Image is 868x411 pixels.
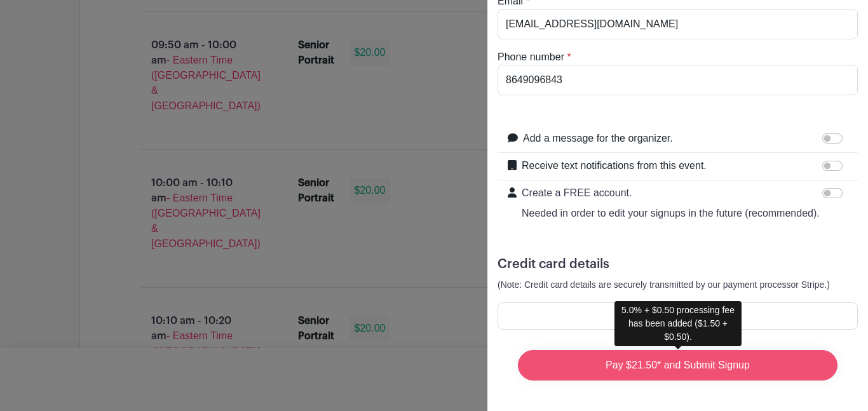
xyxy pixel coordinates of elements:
[498,280,830,290] small: (Note: Credit card details are securely transmitted by our payment processor Stripe.)
[498,257,858,272] h5: Credit card details
[614,301,742,346] div: 5.0% + $0.50 processing fee has been added ($1.50 + $0.50).
[523,131,673,146] label: Add a message for the organizer.
[518,350,837,381] input: Pay $21.50* and Submit Signup
[522,206,820,221] p: Needed in order to edit your signups in the future (recommended).
[522,185,820,201] p: Create a FREE account.
[498,50,564,65] label: Phone number
[506,310,850,322] iframe: Secure card payment input frame
[522,158,707,173] label: Receive text notifications from this event.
